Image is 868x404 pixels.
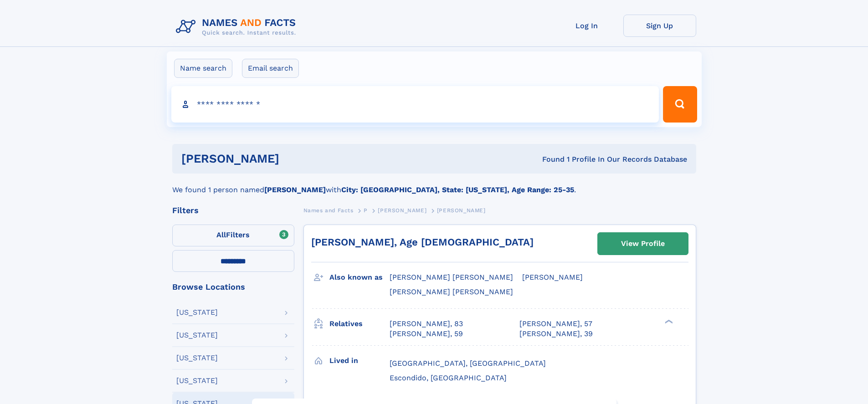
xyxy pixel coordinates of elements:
h3: Lived in [329,353,390,368]
label: Email search [242,59,299,78]
div: Browse Locations [172,283,294,291]
a: P [364,205,368,216]
span: Escondido, [GEOGRAPHIC_DATA] [390,373,507,382]
a: [PERSON_NAME], 83 [390,319,463,329]
h3: Also known as [329,270,390,285]
span: P [364,207,368,214]
input: search input [171,86,659,123]
div: [US_STATE] [176,354,218,362]
div: We found 1 person named with . [172,174,696,195]
span: All [216,230,226,239]
a: [PERSON_NAME], 59 [390,329,463,339]
span: [PERSON_NAME] [437,207,486,214]
b: [PERSON_NAME] [264,185,326,194]
a: View Profile [598,233,688,255]
div: Filters [172,206,294,215]
a: [PERSON_NAME], 57 [519,319,592,329]
a: [PERSON_NAME] [378,205,426,216]
span: [GEOGRAPHIC_DATA], [GEOGRAPHIC_DATA] [390,359,546,368]
div: ❯ [663,318,673,324]
h1: [PERSON_NAME] [181,153,411,164]
label: Filters [172,225,294,246]
a: [PERSON_NAME], Age [DEMOGRAPHIC_DATA] [311,236,534,248]
div: [US_STATE] [176,377,218,384]
span: [PERSON_NAME] [PERSON_NAME] [390,287,513,296]
a: Names and Facts [303,205,354,216]
span: [PERSON_NAME] [522,273,583,281]
div: [US_STATE] [176,309,218,316]
h3: Relatives [329,316,390,332]
div: View Profile [621,233,665,254]
div: [US_STATE] [176,332,218,339]
b: City: [GEOGRAPHIC_DATA], State: [US_STATE], Age Range: 25-35 [341,185,574,194]
label: Name search [174,59,232,78]
a: [PERSON_NAME], 39 [519,329,593,339]
img: Logo Names and Facts [172,15,303,39]
div: Found 1 Profile In Our Records Database [411,154,687,164]
a: Sign Up [623,15,696,37]
span: [PERSON_NAME] [PERSON_NAME] [390,273,513,281]
button: Search Button [663,86,697,123]
span: [PERSON_NAME] [378,207,426,214]
a: Log In [550,15,623,37]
